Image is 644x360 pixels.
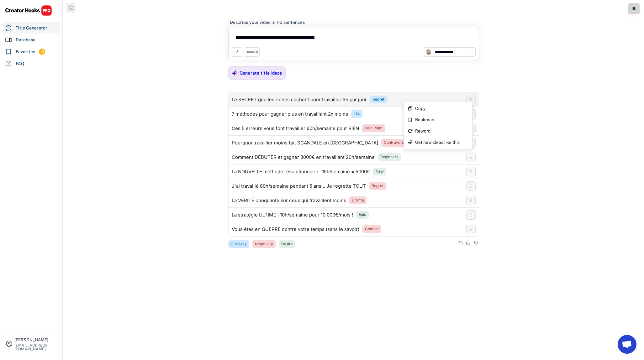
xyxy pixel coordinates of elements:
div: Vous êtes en GUERRE contre votre temps (sans le savoir) [232,227,359,232]
div: 19 [39,49,45,55]
div: Beginners [380,154,398,160]
div: La VÉRITÉ choquante sur ceux qui travaillent moins [232,198,346,203]
div: TRIGGER [245,50,258,54]
div: Conflict [365,227,379,232]
div: Get new ideas like this [415,140,468,144]
div: FAQ [16,60,24,67]
div: Epic [359,212,366,217]
div: Le SECRET que les riches cachent pour travailler 3h par jour [232,97,367,102]
div: Desire [281,242,293,247]
div: 7 méthodes pour gagner plus en travaillant 2x moins [232,112,348,117]
div: Bookmark [415,117,468,122]
div: Negativity [255,242,273,247]
div: J'ai travaillé 80h/semaine pendant 5 ans... Je regrette TOUT [232,184,366,189]
a: Ouvrir le chat [618,335,636,354]
div: Drama [352,198,364,203]
div: Comment DÉBUTER et gagner 3000€ en travaillant 20h/semaine [232,155,375,160]
div: Pourquoi travailler moins fait SCANDALE en [GEOGRAPHIC_DATA] [232,140,378,145]
div: Copy [415,106,468,111]
div: Database [16,37,35,43]
div: [EMAIL_ADDRESS][DOMAIN_NAME] [14,343,57,351]
div: Favorites [16,49,35,55]
img: CHPRO%20Logo.svg [5,5,52,16]
div: Title Generator [16,25,47,31]
div: [PERSON_NAME] [14,338,57,342]
div: La NOUVELLE méthode révolutionnaire : 15h/semaine = 5000€ [232,169,370,174]
div: Curiosity [231,242,247,247]
div: Pain Point [365,126,383,131]
div: Secret [372,97,384,102]
div: Regret [372,183,383,189]
div: Ces 5 erreurs vous font travailler 60h/semaine pour RIEN [232,126,359,131]
div: New [376,169,384,174]
img: channels4_profile.jpg [426,49,431,55]
div: Controversy [384,140,406,145]
div: Reword [415,129,468,133]
div: Generate title ideas [240,70,282,76]
div: List [354,111,360,117]
div: Describe your video in 1-3 sentences [230,19,305,25]
div: La stratégie ULTIME : 10h/semaine pour 10 000€/mois ! [232,212,353,217]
